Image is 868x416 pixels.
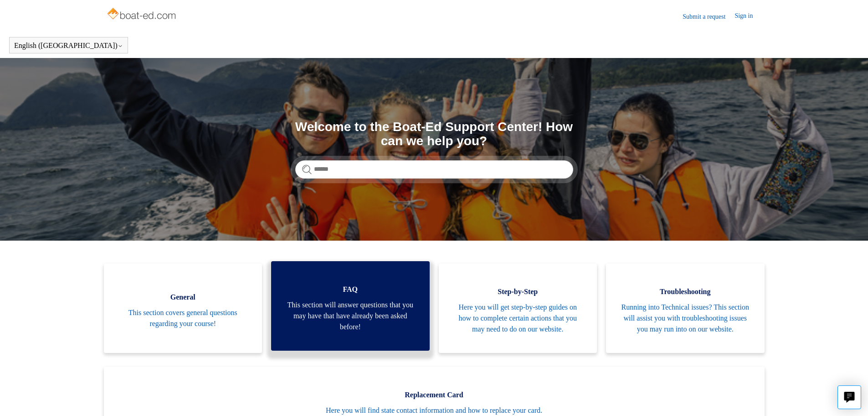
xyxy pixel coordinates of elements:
input: Search [295,160,573,179]
a: Submit a request [683,12,734,21]
span: General [118,292,249,303]
span: Here you will get step-by-step guides on how to complete certain actions that you may need to do ... [452,302,584,335]
a: Step-by-Step Here you will get step-by-step guides on how to complete certain actions that you ma... [439,263,597,353]
span: Troubleshooting [620,286,751,297]
a: Sign in [734,11,762,22]
img: Boat-Ed Help Center home page [106,5,179,24]
a: General This section covers general questions regarding your course! [104,263,262,353]
span: Replacement Card [118,390,751,400]
span: Running into Technical issues? This section will assist you with troubleshooting issues you may r... [620,302,751,335]
h1: Welcome to the Boat-Ed Support Center! How can we help you? [295,120,573,148]
span: Here you will find state contact information and how to replace your card. [118,405,751,416]
button: Live chat [837,385,861,409]
span: FAQ [285,284,416,295]
span: This section will answer questions that you may have that have already been asked before! [285,300,416,332]
span: This section covers general questions regarding your course! [118,307,249,329]
a: Troubleshooting Running into Technical issues? This section will assist you with troubleshooting ... [606,263,765,353]
button: English ([GEOGRAPHIC_DATA]) [14,42,123,50]
a: FAQ This section will answer questions that you may have that have already been asked before! [271,261,430,351]
span: Step-by-Step [452,286,584,297]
